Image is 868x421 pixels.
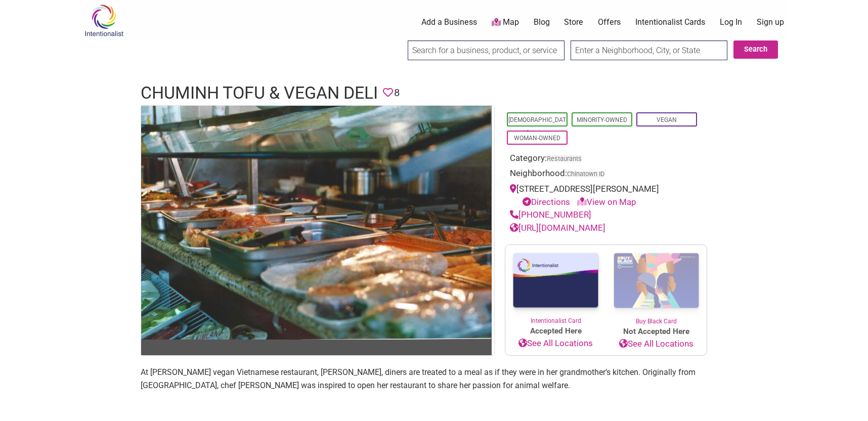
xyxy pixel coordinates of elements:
span: You must be logged in to save favorites. [383,85,393,101]
a: Offers [598,17,621,28]
input: Enter a Neighborhood, City, or State [571,40,727,60]
a: Sign up [757,17,784,28]
span: Chinatown ID [567,171,604,178]
a: Woman-Owned [514,135,560,142]
a: [PHONE_NUMBER] [510,209,591,220]
a: Buy Black Card [606,245,707,326]
a: Intentionalist Cards [635,17,705,28]
a: Store [564,17,583,28]
a: See All Locations [505,337,606,350]
a: Map [492,17,519,28]
a: Restaurants [547,155,582,162]
span: 8 [394,85,400,101]
a: Minority-Owned [577,116,627,123]
img: Intentionalist Card [505,245,606,316]
h1: ChuMinh Tofu & Vegan Deli [141,81,378,105]
a: Directions [523,197,570,207]
a: Add a Business [421,17,477,28]
span: Accepted Here [505,325,606,337]
div: Neighborhood: [510,167,702,183]
input: Search for a business, product, or service [408,40,565,60]
button: Search [733,40,778,59]
a: See All Locations [606,338,707,351]
div: Category: [510,152,702,167]
p: At [PERSON_NAME] vegan Vietnamese restaurant, [PERSON_NAME], diners are treated to a meal as if t... [141,366,727,392]
div: [STREET_ADDRESS][PERSON_NAME] [510,183,702,208]
a: [URL][DOMAIN_NAME] [510,223,605,233]
img: Buy Black Card [606,245,707,317]
a: [DEMOGRAPHIC_DATA]-Owned [508,116,566,137]
a: Log In [720,17,742,28]
a: Vegan [657,116,677,123]
a: Blog [534,17,550,28]
img: Intentionalist [80,4,128,37]
a: View on Map [577,197,636,207]
span: Not Accepted Here [606,326,707,338]
a: Intentionalist Card [505,245,606,325]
